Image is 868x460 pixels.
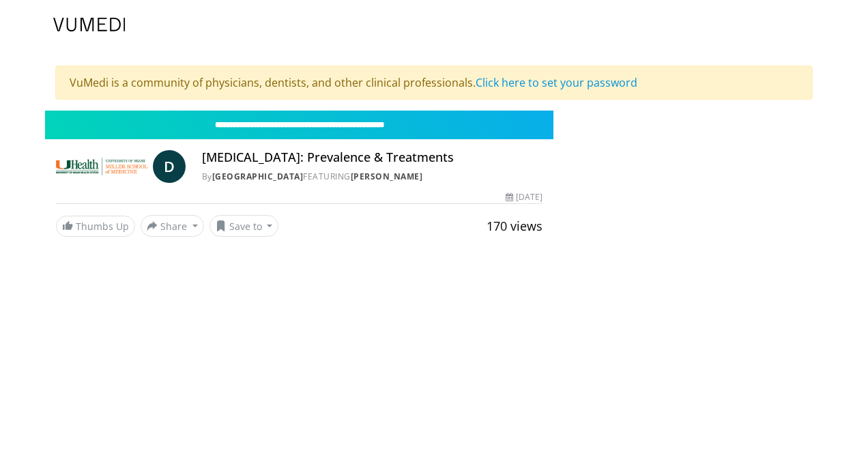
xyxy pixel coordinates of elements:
div: [DATE] [506,191,542,203]
a: [GEOGRAPHIC_DATA] [212,171,304,182]
div: VuMedi is a community of physicians, dentists, and other clinical professionals. [55,66,813,100]
span: 170 views [487,218,542,234]
img: University of Miami [56,150,147,183]
a: [PERSON_NAME] [351,171,423,182]
a: D [153,150,186,183]
div: By FEATURING [202,171,542,183]
img: VuMedi Logo [53,18,126,31]
button: Save to [209,215,279,237]
a: Thumbs Up [56,216,135,237]
a: Click here to set your password [476,75,637,90]
h4: [MEDICAL_DATA]: Prevalence & Treatments [202,150,542,165]
button: Share [141,215,204,237]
